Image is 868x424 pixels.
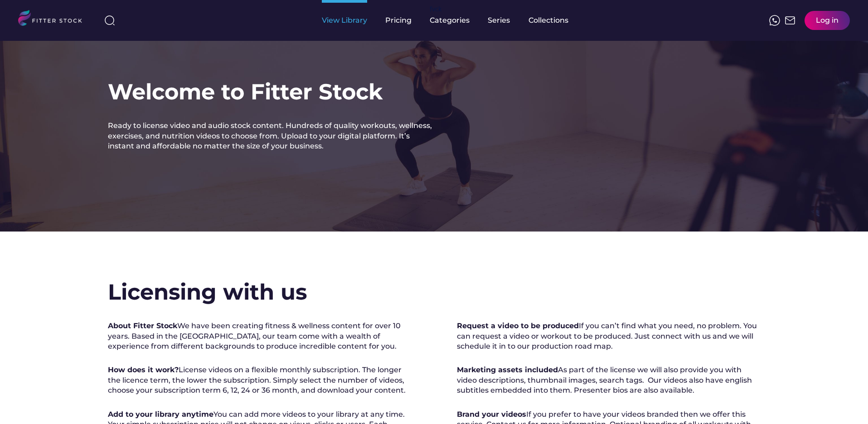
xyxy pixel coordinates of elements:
div: Collections [529,15,568,25]
img: Frame%2051.svg [785,15,795,26]
div: Series [488,15,510,25]
img: search-normal%203.svg [104,15,115,26]
h2: Licensing with us [108,277,307,307]
div: If you can’t find what you need, no problem. You can request a video or workout to be produced. J... [457,321,761,351]
img: meteor-icons_whatsapp%20%281%29.svg [769,15,780,26]
div: As part of the license we will also provide you with video descriptions, thumbnail images, search... [457,365,761,395]
strong: Marketing assets included [457,365,558,374]
div: Categories [430,15,470,25]
strong: About Fitter Stock [108,321,177,330]
div: We have been creating fitness & wellness content for over 10 years. Based in the [GEOGRAPHIC_DATA... [108,321,412,351]
div: Ready to license video and audio stock content. Hundreds of quality workouts, wellness, exercises... [108,121,434,151]
div: Pricing [385,15,412,25]
strong: Request a video to be produced [457,321,579,330]
strong: Add to your library anytime [108,410,213,419]
h1: Welcome to Fitter Stock [108,77,383,107]
strong: Brand your videos [457,410,526,419]
strong: How does it work? [108,365,179,374]
div: View Library [322,15,367,25]
div: License videos on a flexible monthly subscription. The longer the licence term, the lower the sub... [108,365,412,395]
div: Log in [816,15,839,25]
img: LOGO.svg [18,10,90,29]
div: fvck [430,5,441,14]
